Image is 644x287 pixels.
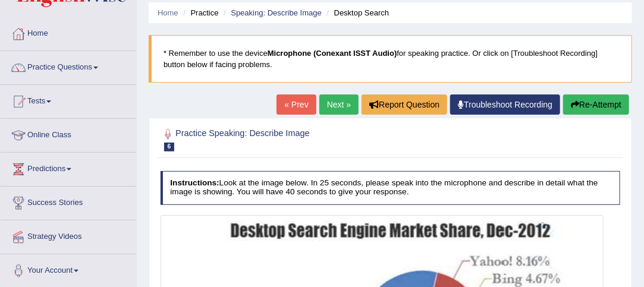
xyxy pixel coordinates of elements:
[1,17,136,47] a: Home
[161,171,621,205] h4: Look at the image below. In 25 seconds, please speak into the microphone and describe in detail w...
[170,178,219,187] b: Instructions:
[1,254,136,284] a: Your Account
[319,94,359,115] a: Next »
[1,119,136,149] a: Online Class
[268,49,397,58] b: Microphone (Conexant ISST Audio)
[161,127,446,152] h2: Practice Speaking: Describe Image
[1,153,136,182] a: Predictions
[180,7,218,18] li: Practice
[450,94,560,115] a: Troubleshoot Recording
[323,7,389,18] li: Desktop Search
[149,35,632,83] blockquote: * Remember to use the device for speaking practice. Or click on [Troubleshoot Recording] button b...
[1,51,136,81] a: Practice Questions
[362,94,447,115] button: Report Question
[277,94,316,115] a: « Prev
[1,187,136,216] a: Success Stories
[1,85,136,115] a: Tests
[164,143,175,152] span: 6
[563,94,629,115] button: Re-Attempt
[231,8,321,17] a: Speaking: Describe Image
[158,8,178,17] a: Home
[1,220,136,250] a: Strategy Videos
